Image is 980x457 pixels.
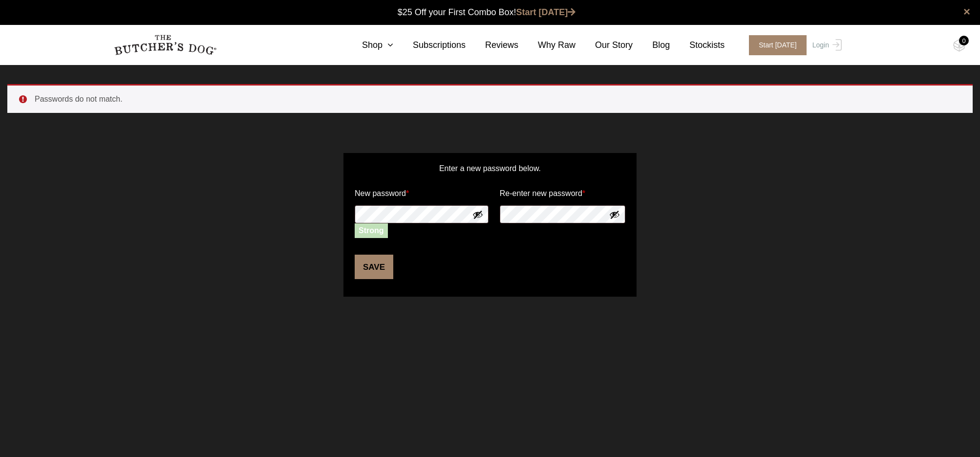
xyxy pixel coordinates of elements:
span: Start [DATE] [749,35,807,55]
a: Start [DATE] [739,35,810,55]
a: Reviews [466,39,518,52]
a: Shop [342,39,393,52]
img: TBD_Cart-Empty.png [953,39,965,52]
a: close [963,6,970,18]
button: Show password [472,209,483,220]
li: Passwords do not match. [35,93,957,105]
div: 0 [959,36,969,45]
a: Our Story [575,39,633,52]
a: Login [810,35,842,55]
button: Save [355,255,393,279]
div: Strong [355,223,388,238]
label: New password [355,186,409,201]
a: Subscriptions [393,39,466,52]
p: Enter a new password below. [353,163,627,184]
a: Stockists [670,39,724,52]
button: Show password [609,209,620,220]
a: Why Raw [518,39,575,52]
a: Start [DATE] [516,7,576,17]
a: Blog [633,39,670,52]
label: Re-enter new password [500,186,585,201]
